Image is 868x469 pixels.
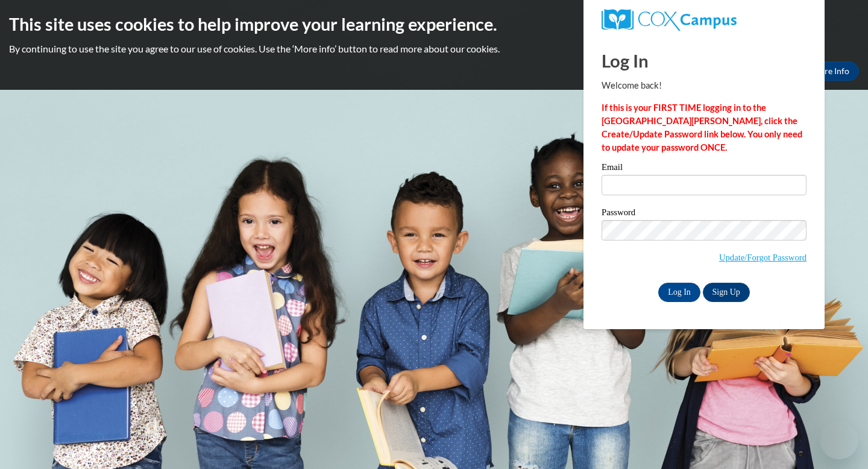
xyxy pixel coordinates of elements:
a: COX Campus [602,9,807,31]
p: By continuing to use the site you agree to our use of cookies. Use the ‘More info’ button to read... [9,42,859,55]
strong: If this is your FIRST TIME logging in to the [GEOGRAPHIC_DATA][PERSON_NAME], click the Create/Upd... [602,102,802,153]
input: Log In [658,283,700,302]
a: Sign Up [703,283,750,302]
img: COX Campus [602,9,737,31]
label: Password [602,208,807,220]
h1: Log In [602,48,807,73]
h2: This site uses cookies to help improve your learning experience. [9,12,859,36]
a: More Info [802,61,859,81]
label: Email [602,163,807,175]
iframe: Button to launch messaging window [820,421,858,459]
a: Update/Forgot Password [719,253,807,262]
p: Welcome back! [602,79,807,92]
